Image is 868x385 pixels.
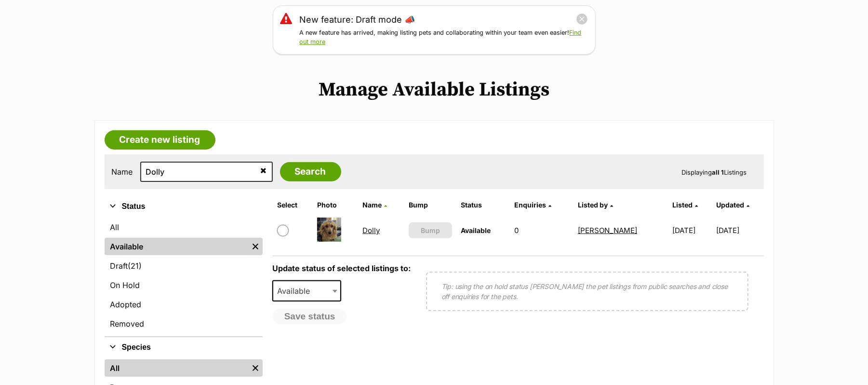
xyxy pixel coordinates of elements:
[405,197,456,213] th: Bump
[362,226,380,235] a: Dolly
[716,201,749,209] a: Updated
[510,214,573,247] td: 0
[421,225,440,235] span: Bump
[668,214,715,247] td: [DATE]
[105,257,263,275] a: Draft
[716,201,744,209] span: Updated
[578,201,613,209] a: Listed by
[682,168,747,176] span: Displaying Listings
[272,263,411,273] label: Update status of selected listings to:
[576,13,588,25] button: close
[457,197,509,213] th: Status
[272,309,347,324] button: Save status
[716,214,763,247] td: [DATE]
[248,359,263,377] a: Remove filter
[578,226,637,235] a: [PERSON_NAME]
[105,238,248,255] a: Available
[712,168,724,176] strong: all 1
[105,359,248,377] a: All
[112,167,133,176] label: Name
[461,226,491,234] span: Available
[105,130,215,150] a: Create new listing
[105,200,263,213] button: Status
[272,280,342,302] span: Available
[362,201,382,209] span: Name
[280,162,341,181] input: Search
[409,222,452,238] button: Bump
[300,13,415,26] a: New feature: Draft mode 📣
[672,201,693,209] span: Listed
[514,201,551,209] a: Enquiries
[672,201,698,209] a: Listed
[105,217,263,336] div: Status
[105,296,263,313] a: Adopted
[313,197,358,213] th: Photo
[300,28,588,47] p: A new feature has arrived, making listing pets and collaborating within your team even easier!
[105,219,263,236] a: All
[362,201,387,209] a: Name
[128,260,142,272] span: (21)
[273,197,312,213] th: Select
[105,276,263,294] a: On Hold
[105,315,263,332] a: Removed
[441,281,733,302] p: Tip: using the on hold status [PERSON_NAME] the pet listings from public searches and close off e...
[248,238,263,255] a: Remove filter
[105,341,263,354] button: Species
[300,29,582,45] a: Find out more
[578,201,608,209] span: Listed by
[273,284,320,298] span: Available
[514,201,546,209] span: translation missing: en.admin.listings.index.attributes.enquiries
